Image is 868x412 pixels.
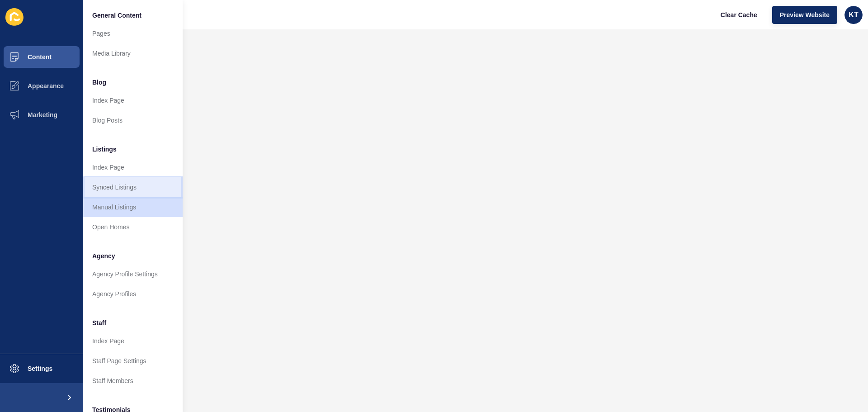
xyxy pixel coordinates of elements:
span: Staff [92,318,106,327]
span: Preview Website [780,10,830,19]
a: Synced Listings [83,177,183,197]
a: Open Homes [83,217,183,237]
button: Clear Cache [713,6,765,24]
a: Pages [83,24,183,43]
a: Index Page [83,331,183,351]
a: Blog Posts [83,110,183,130]
a: Staff Page Settings [83,351,183,371]
a: Agency Profiles [83,284,183,304]
span: Agency [92,251,115,260]
a: Index Page [83,90,183,110]
span: KT [849,10,858,19]
span: Blog [92,78,106,87]
span: General Content [92,11,142,20]
a: Staff Members [83,371,183,391]
a: Manual Listings [83,197,183,217]
span: Listings [92,145,117,154]
a: Index Page [83,157,183,177]
button: Preview Website [772,6,837,24]
a: Media Library [83,43,183,63]
a: Agency Profile Settings [83,264,183,284]
span: Clear Cache [721,10,757,19]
